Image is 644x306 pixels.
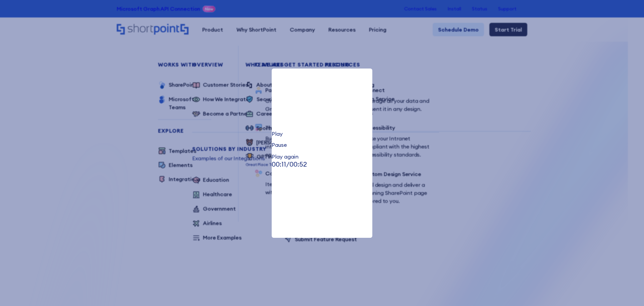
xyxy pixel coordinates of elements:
[272,154,372,159] div: Play again
[272,69,372,119] video: Your browser does not support the video tag.
[272,160,286,168] span: 00:11
[289,160,307,168] span: 00:52
[272,159,372,169] p: /
[272,131,372,136] div: Play
[272,142,372,147] div: Pause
